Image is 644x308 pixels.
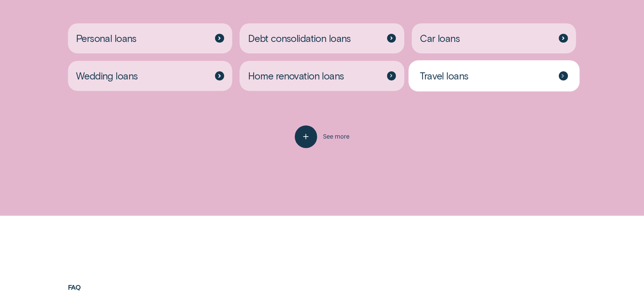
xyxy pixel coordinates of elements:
a: Car loans [412,23,576,53]
span: Wedding loans [76,70,138,82]
a: Travel loans [412,61,576,91]
span: Travel loans [420,70,468,82]
a: Debt consolidation loans [240,23,404,53]
a: Wedding loans [68,61,233,91]
h4: FAQ [68,283,233,291]
a: Personal loans [68,23,233,53]
span: Personal loans [76,32,137,44]
button: See more [295,125,350,148]
span: See more [323,133,350,140]
span: Home renovation loans [248,70,344,82]
span: Debt consolidation loans [248,32,351,44]
a: Home renovation loans [240,61,404,91]
span: Car loans [420,32,460,44]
